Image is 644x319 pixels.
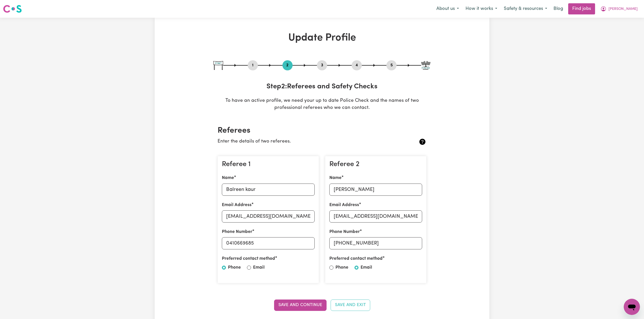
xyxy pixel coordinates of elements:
label: Email Address [329,202,359,208]
label: Phone [228,264,241,271]
button: My Account [597,4,641,14]
button: Go to step 3 [317,62,327,69]
label: Preferred contact method [329,255,383,262]
label: Phone Number [222,229,252,235]
button: Go to step 4 [352,62,362,69]
button: About us [433,4,462,14]
h2: Referees [218,126,426,135]
button: Go to step 5 [386,62,397,69]
label: Phone Number [329,229,360,235]
button: Go to step 1 [248,62,258,69]
p: Enter the details of two referees. [218,138,392,145]
label: Name [329,175,342,181]
a: Careseekers logo [3,3,22,15]
label: Phone [335,264,348,271]
span: [PERSON_NAME] [609,6,638,12]
label: Preferred contact method [222,255,275,262]
h3: Referee 2 [329,160,422,169]
button: Go to step 2 [282,62,293,69]
button: Save and Exit [331,300,370,311]
button: Safety & resources [500,4,550,14]
h3: Step 2 : Referees and Safety Checks [213,83,431,91]
iframe: Button to launch messaging window [624,299,640,315]
label: Name [222,175,234,181]
label: Email [361,264,372,271]
h1: Update Profile [213,32,431,44]
h3: Referee 1 [222,160,315,169]
a: Find jobs [568,3,595,14]
p: To have an active profile, we need your up to date Police Check and the names of two professional... [213,97,431,112]
label: Email [253,264,265,271]
button: Save and Continue [274,300,327,311]
img: Careseekers logo [3,4,22,13]
label: Email Address [222,202,252,208]
a: Blog [550,3,566,14]
button: How it works [462,4,500,14]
